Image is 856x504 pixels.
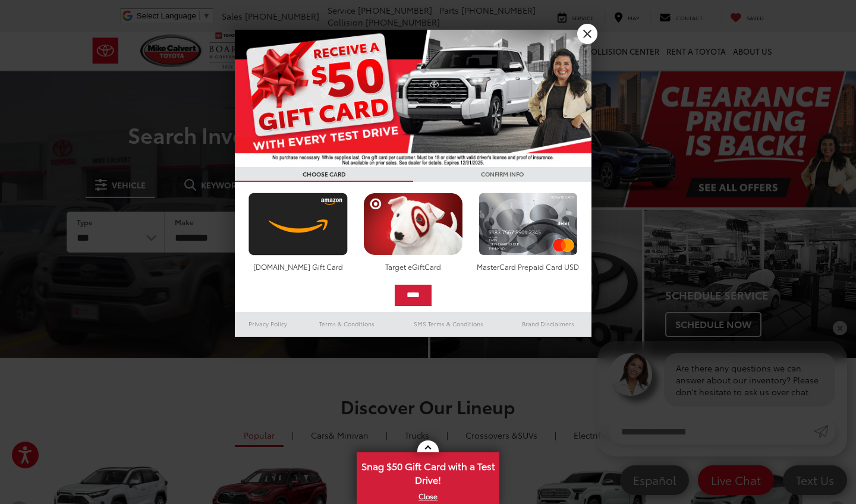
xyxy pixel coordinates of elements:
[360,193,465,256] img: targetcard.png
[301,317,392,331] a: Terms & Conditions
[246,193,351,256] img: amazoncard.png
[413,167,591,182] h3: CONFIRM INFO
[235,317,301,331] a: Privacy Policy
[358,453,498,490] span: Snag $50 Gift Card with a Test Drive!
[235,167,413,182] h3: CHOOSE CARD
[360,262,465,272] div: Target eGiftCard
[392,317,505,331] a: SMS Terms & Conditions
[235,30,591,167] img: 55838_top_625864.jpg
[505,317,591,331] a: Brand Disclaimers
[246,262,351,272] div: [DOMAIN_NAME] Gift Card
[476,193,581,256] img: mastercard.png
[476,262,581,272] div: MasterCard Prepaid Card USD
